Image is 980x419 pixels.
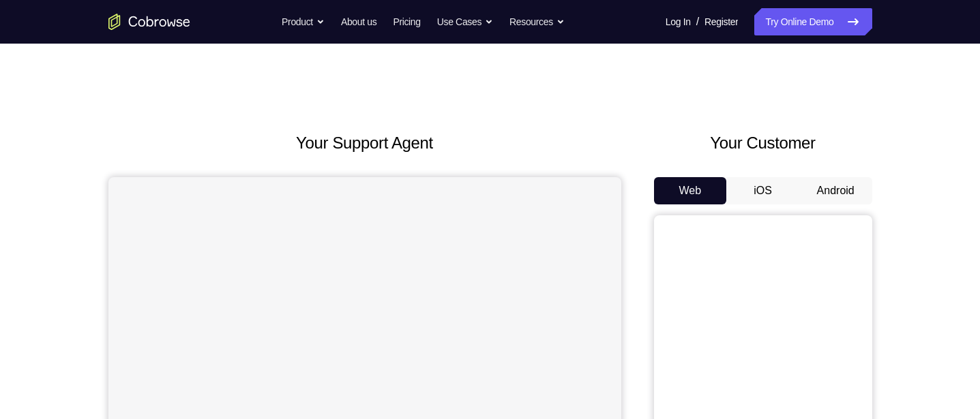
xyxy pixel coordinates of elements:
[726,177,799,204] button: iOS
[509,8,565,35] button: Resources
[654,177,727,204] button: Web
[696,14,699,30] span: /
[754,8,872,35] a: Try Online Demo
[108,14,190,30] a: Go to the home page
[108,131,621,155] h2: Your Support Agent
[654,131,872,155] h2: Your Customer
[799,177,872,204] button: Android
[341,8,376,35] a: About us
[704,8,738,35] a: Register
[666,8,691,35] a: Log In
[282,8,325,35] button: Product
[393,8,420,35] a: Pricing
[437,8,493,35] button: Use Cases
